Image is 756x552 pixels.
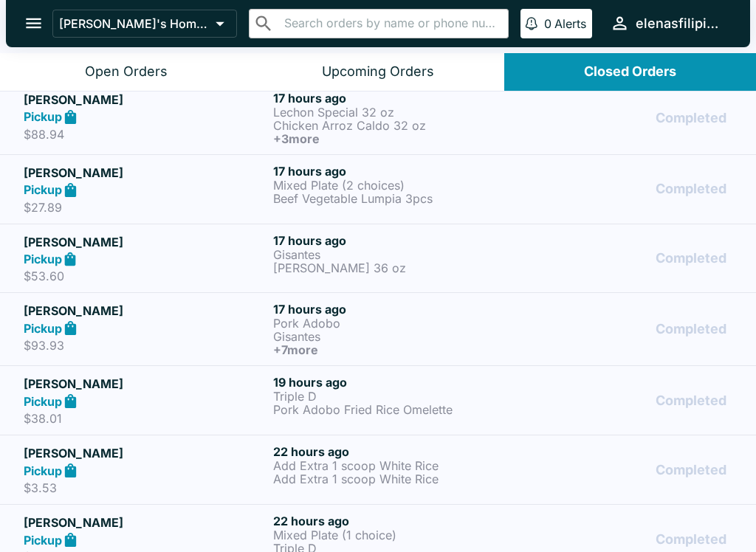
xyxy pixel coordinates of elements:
p: Gisantes [273,330,517,343]
strong: Pickup [24,533,62,548]
h6: 17 hours ago [273,233,517,248]
h6: 22 hours ago [273,514,517,528]
p: $53.60 [24,269,267,283]
h5: [PERSON_NAME] [24,375,267,393]
p: $3.53 [24,480,267,495]
div: Upcoming Orders [322,63,434,80]
div: Open Orders [85,63,168,80]
h5: [PERSON_NAME] [24,444,267,462]
p: Chicken Arroz Caldo 32 oz [273,119,517,132]
p: Gisantes [273,248,517,261]
h5: [PERSON_NAME] [24,164,267,182]
h5: [PERSON_NAME] [24,233,267,251]
strong: Pickup [24,394,62,409]
strong: Pickup [24,463,62,478]
p: Pork Adobo Fried Rice Omelette [273,403,517,416]
strong: Pickup [24,182,62,197]
h5: [PERSON_NAME] [24,91,267,108]
p: $38.01 [24,411,267,426]
p: [PERSON_NAME]'s Home of the Finest Filipino Foods [59,16,210,31]
strong: Pickup [24,109,62,124]
h6: + 3 more [273,132,517,145]
h6: 17 hours ago [273,302,517,317]
h6: 17 hours ago [273,164,517,179]
button: [PERSON_NAME]'s Home of the Finest Filipino Foods [52,10,237,38]
p: Mixed Plate (1 choice) [273,528,517,542]
div: Closed Orders [584,63,676,80]
p: Mixed Plate (2 choices) [273,179,517,192]
p: Add Extra 1 scoop White Rice [273,472,517,486]
p: [PERSON_NAME] 36 oz [273,261,517,275]
p: Lechon Special 32 oz [273,106,517,119]
h5: [PERSON_NAME] [24,514,267,531]
h6: + 7 more [273,343,517,356]
strong: Pickup [24,252,62,266]
p: Triple D [273,390,517,403]
p: Add Extra 1 scoop White Rice [273,459,517,472]
p: $27.89 [24,200,267,215]
p: $93.93 [24,338,267,353]
p: Pork Adobo [273,317,517,330]
h6: 17 hours ago [273,91,517,106]
h5: [PERSON_NAME] [24,302,267,320]
h6: 19 hours ago [273,375,517,390]
button: elenasfilipinofoods [604,7,732,39]
p: 0 [544,16,551,31]
h6: 22 hours ago [273,444,517,459]
strong: Pickup [24,321,62,336]
div: elenasfilipinofoods [636,15,726,32]
p: Beef Vegetable Lumpia 3pcs [273,192,517,205]
p: $88.94 [24,127,267,142]
input: Search orders by name or phone number [280,13,502,34]
button: open drawer [15,4,52,42]
p: Alerts [554,16,586,31]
